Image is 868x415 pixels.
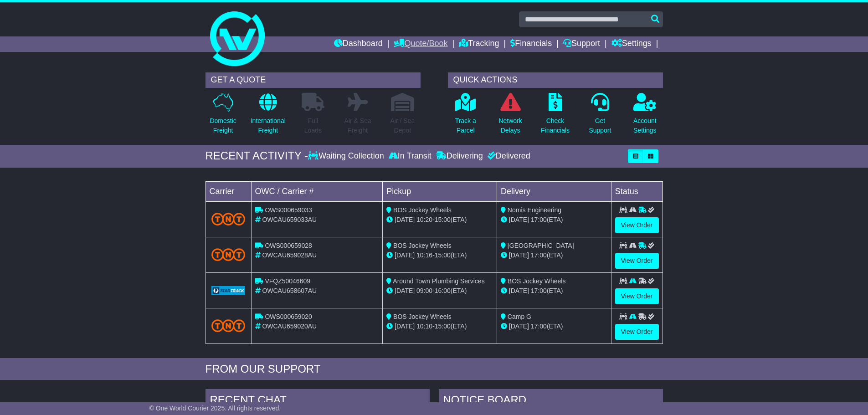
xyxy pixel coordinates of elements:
[459,36,499,52] a: Tracking
[435,287,451,294] span: 16:00
[251,116,286,135] p: International Freight
[510,36,552,52] a: Financials
[386,151,434,161] div: In Transit
[435,251,451,259] span: 15:00
[205,389,430,414] div: RECENT CHAT
[386,251,493,260] div: - (ETA)
[455,116,476,135] p: Track a Parcel
[265,206,312,214] span: OWS000659033
[633,116,657,135] p: Account Settings
[393,277,484,285] span: Around Town Plumbing Services
[205,363,663,376] div: FROM OUR SUPPORT
[498,92,522,140] a: NetworkDelays
[395,323,415,330] span: [DATE]
[210,116,236,135] p: Domestic Freight
[302,116,324,135] p: Full Loads
[615,288,659,304] a: View Order
[205,72,421,88] div: GET A QUOTE
[531,323,547,330] span: 17:00
[501,322,607,331] div: (ETA)
[531,287,547,294] span: 17:00
[509,287,529,294] span: [DATE]
[386,322,493,331] div: - (ETA)
[501,251,607,260] div: (ETA)
[390,116,415,135] p: Air / Sea Depot
[211,213,246,225] img: TNT_Domestic.png
[262,287,317,294] span: OWCAU658607AU
[540,92,570,140] a: CheckFinancials
[501,215,607,225] div: (ETA)
[455,92,477,140] a: Track aParcel
[393,206,452,214] span: BOS Jockey Wheels
[395,251,415,259] span: [DATE]
[265,242,312,249] span: OWS000659028
[383,181,497,201] td: Pickup
[435,216,451,223] span: 15:00
[497,181,611,201] td: Delivery
[531,251,547,259] span: 17:00
[485,151,530,161] div: Delivered
[416,251,432,259] span: 10:16
[395,287,415,294] span: [DATE]
[149,405,281,412] span: © One World Courier 2025. All rights reserved.
[508,206,561,214] span: Nomis Engineering
[633,92,657,140] a: AccountSettings
[508,242,574,249] span: [GEOGRAPHIC_DATA]
[435,323,451,330] span: 15:00
[250,92,286,140] a: InternationalFreight
[211,248,246,261] img: TNT_Domestic.png
[265,313,312,320] span: OWS000659020
[251,181,383,201] td: OWC / Carrier #
[205,181,251,201] td: Carrier
[209,92,236,140] a: DomesticFreight
[394,36,447,52] a: Quote/Book
[262,323,317,330] span: OWCAU659020AU
[563,36,600,52] a: Support
[205,149,308,163] div: RECENT ACTIVITY -
[416,323,432,330] span: 10:10
[393,242,452,249] span: BOS Jockey Wheels
[589,116,611,135] p: Get Support
[498,116,522,135] p: Network Delays
[611,181,663,201] td: Status
[611,36,652,52] a: Settings
[509,251,529,259] span: [DATE]
[344,116,371,135] p: Air & Sea Freight
[439,389,663,414] div: NOTICE BOARD
[531,216,547,223] span: 17:00
[448,72,663,88] div: QUICK ACTIONS
[334,36,383,52] a: Dashboard
[395,216,415,223] span: [DATE]
[501,286,607,296] div: (ETA)
[541,116,570,135] p: Check Financials
[615,217,659,233] a: View Order
[615,324,659,340] a: View Order
[386,215,493,225] div: - (ETA)
[262,216,317,223] span: OWCAU659033AU
[508,277,566,285] span: BOS Jockey Wheels
[386,286,493,296] div: - (ETA)
[211,286,246,295] img: GetCarrierServiceLogo
[615,253,659,269] a: View Order
[588,92,611,140] a: GetSupport
[416,216,432,223] span: 10:20
[509,216,529,223] span: [DATE]
[434,151,485,161] div: Delivering
[262,251,317,259] span: OWCAU659028AU
[509,323,529,330] span: [DATE]
[265,277,310,285] span: VFQZ50046609
[508,313,531,320] span: Camp G
[211,319,246,332] img: TNT_Domestic.png
[308,151,386,161] div: Waiting Collection
[393,313,452,320] span: BOS Jockey Wheels
[416,287,432,294] span: 09:00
